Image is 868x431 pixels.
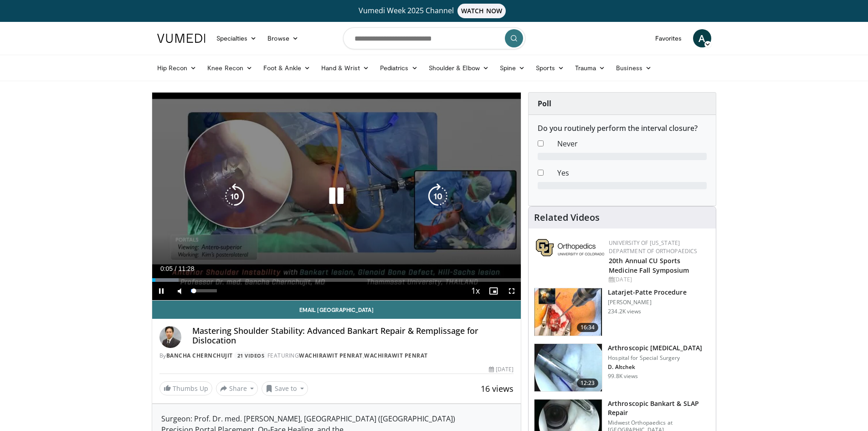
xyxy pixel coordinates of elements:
[611,59,657,77] a: Business
[423,59,494,77] a: Shoulder & Elbow
[216,381,258,396] button: Share
[262,29,304,47] a: Browse
[608,343,702,353] h3: Arthroscopic [MEDICAL_DATA]
[608,308,641,315] p: 234.2K views
[202,59,258,77] a: Knee Recon
[152,93,521,301] video-js: Video Player
[175,265,177,272] span: /
[538,99,551,109] strong: Poll
[192,326,514,346] h4: Mastering Shoulder Stability: Advanced Bankart Repair & Remplissage for Dislocation
[157,34,205,43] img: VuMedi Logo
[494,59,530,77] a: Spine
[534,343,710,392] a: 12:23 Arthroscopic [MEDICAL_DATA] Hospital for Special Surgery D. Altchek 99.8K views
[166,352,233,359] a: Bancha Chernchujit
[159,326,181,348] img: Avatar
[211,29,262,47] a: Specialties
[534,212,600,223] h4: Related Videos
[570,59,611,77] a: Trauma
[534,344,602,391] img: 10039_3.png.150x105_q85_crop-smart_upscale.jpg
[609,239,697,255] a: University of [US_STATE] Department of Orthopaedics
[364,352,428,359] a: Wachirawit Penrat
[152,282,170,300] button: Pause
[577,379,599,388] span: 12:23
[159,381,212,395] a: Thumbs Up
[466,282,484,300] button: Playback Rate
[191,289,217,292] div: Volume Level
[550,167,714,178] dd: Yes
[484,282,503,300] button: Enable picture-in-picture mode
[343,27,525,49] input: Search topics, interventions
[650,29,688,47] a: Favorites
[489,365,514,374] div: [DATE]
[299,352,363,359] a: Wachirawit Penrat
[316,59,375,77] a: Hand & Wrist
[534,288,602,336] img: 617583_3.png.150x105_q85_crop-smart_upscale.jpg
[608,288,686,297] h3: Latarjet-Patte Procedure
[481,383,514,394] span: 16 views
[530,59,570,77] a: Sports
[159,352,514,360] div: By FEATURING ,
[534,288,710,336] a: 16:34 Latarjet-Patte Procedure [PERSON_NAME] 234.2K views
[608,354,702,362] p: Hospital for Special Surgery
[152,59,202,77] a: Hip Recon
[608,399,710,417] h3: Arthroscopic Bankart & SLAP Repair
[609,275,709,284] div: [DATE]
[160,265,173,272] span: 0:05
[375,59,423,77] a: Pediatrics
[152,301,521,319] a: Email [GEOGRAPHIC_DATA]
[609,256,689,275] a: 20th Annual CU Sports Medicine Fall Symposium
[538,124,707,133] h6: Do you routinely perform the interval closure?
[170,282,189,300] button: Mute
[608,363,702,371] p: D. Altchek
[550,138,714,149] dd: Never
[608,299,686,306] p: [PERSON_NAME]
[536,239,604,256] img: 355603a8-37da-49b6-856f-e00d7e9307d3.png.150x105_q85_autocrop_double_scale_upscale_version-0.2.png
[503,282,521,300] button: Fullscreen
[152,278,521,282] div: Progress Bar
[234,352,267,359] a: 21 Videos
[577,323,599,332] span: 16:34
[178,265,194,272] span: 11:28
[262,381,308,396] button: Save to
[159,4,710,18] a: Vumedi Week 2025 ChannelWATCH NOW
[457,4,506,18] span: WATCH NOW
[693,29,711,47] a: A
[258,59,316,77] a: Foot & Ankle
[608,373,638,380] p: 99.8K views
